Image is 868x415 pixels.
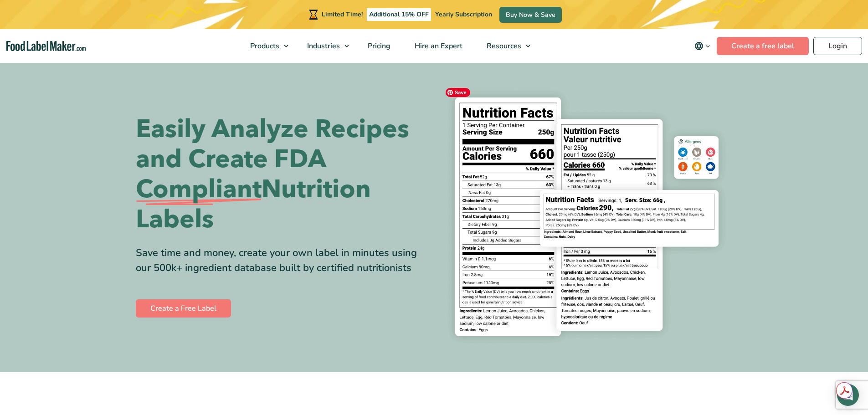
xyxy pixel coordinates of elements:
span: Save [446,88,470,97]
span: Resources [484,41,522,51]
span: Additional 15% OFF [367,8,431,21]
span: Limited Time! [322,10,363,19]
a: Pricing [356,29,401,63]
a: Products [238,29,293,63]
span: Pricing [365,41,391,51]
a: Resources [475,29,535,63]
a: Create a free label [717,37,809,55]
span: Industries [304,41,341,51]
span: Yearly Subscription [435,10,492,19]
span: Hire an Expert [412,41,463,51]
a: Industries [295,29,354,63]
span: Products [247,41,280,51]
a: Buy Now & Save [499,7,562,23]
div: Save time and money, create your own label in minutes using our 500k+ ingredient database built b... [136,246,427,276]
h1: Easily Analyze Recipes and Create FDA Nutrition Labels [136,114,427,235]
a: Login [813,37,862,55]
a: Hire an Expert [403,29,473,63]
span: Compliant [136,174,262,205]
a: Create a Free Label [136,299,231,318]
